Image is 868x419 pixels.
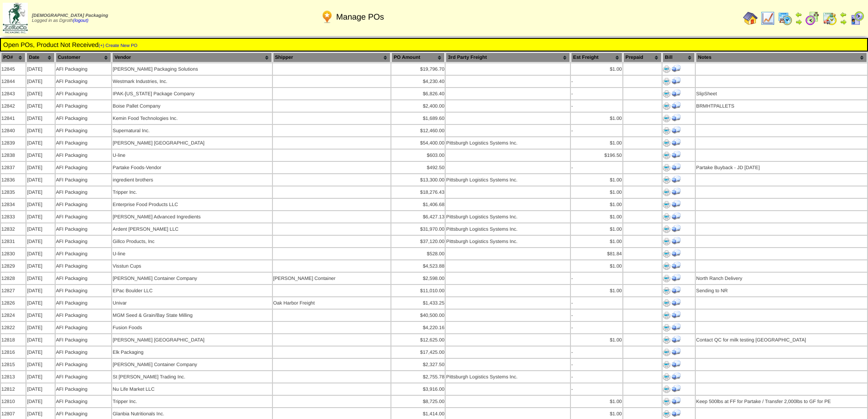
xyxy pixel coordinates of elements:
[112,186,272,198] td: Tripper Inc.
[571,140,622,146] div: $1.00
[571,153,622,158] div: $196.50
[696,285,867,296] td: Sending to NR
[571,399,622,404] div: $1.00
[392,239,444,244] div: $37,120.00
[663,238,670,245] img: Print
[571,76,622,87] td: -
[760,11,775,26] img: line_graph.gif
[663,250,670,258] img: Print
[112,285,272,296] td: EPac Boulder LLC
[1,174,26,186] td: 12836
[392,190,444,195] div: $18,276.43
[571,371,622,383] td: -
[1,260,26,272] td: 12829
[672,101,681,110] img: Print Receiving Document
[392,79,444,84] div: $4,230.40
[392,276,444,281] div: $2,598.00
[663,373,670,381] img: Print
[26,383,54,395] td: [DATE]
[672,113,681,122] img: Print Receiving Document
[392,399,444,404] div: $8,725.00
[571,67,622,72] div: $1.00
[672,199,681,208] img: Print Receiving Document
[672,125,681,134] img: Print Receiving Document
[672,359,681,368] img: Print Receiving Document
[56,174,112,186] td: AFI Packaging
[26,186,54,198] td: [DATE]
[273,52,390,62] th: Shipper
[571,347,622,358] td: -
[672,236,681,245] img: Print Receiving Document
[56,248,112,259] td: AFI Packaging
[56,396,112,407] td: AFI Packaging
[32,13,108,18] span: [DEMOGRAPHIC_DATA] Packaging
[392,202,444,207] div: $1,406.68
[1,223,26,235] td: 12832
[663,90,670,98] img: Print
[663,103,670,110] img: Print
[446,371,570,383] td: Pittsburgh Logistics Systems Inc.
[1,52,26,62] th: PO#
[26,248,54,259] td: [DATE]
[663,201,670,208] img: Print
[672,138,681,147] img: Print Receiving Document
[571,411,622,417] div: $1.00
[1,186,26,198] td: 12835
[672,162,681,171] img: Print Receiving Document
[672,409,681,418] img: Print Receiving Document
[1,236,26,247] td: 12831
[56,76,112,87] td: AFI Packaging
[571,52,622,62] th: Est Freight
[663,324,670,331] img: Print
[3,41,865,49] td: Open POs, Product Not Received
[112,383,272,395] td: Nu Life Market LLC
[392,387,444,392] div: $3,916.00
[26,76,54,87] td: [DATE]
[663,164,670,171] img: Print
[112,322,272,333] td: Fusion Foods
[1,334,26,346] td: 12818
[26,100,54,112] td: [DATE]
[1,322,26,333] td: 12822
[26,334,54,346] td: [DATE]
[112,76,272,87] td: Westmark Industries, Inc.
[56,186,112,198] td: AFI Packaging
[112,63,272,75] td: [PERSON_NAME] Packaging Solutions
[392,251,444,257] div: $528.00
[112,248,272,259] td: U-line
[663,152,670,159] img: Print
[663,361,670,368] img: Print
[56,285,112,296] td: AFI Packaging
[1,76,26,87] td: 12844
[392,116,444,121] div: $1,689.60
[571,288,622,294] div: $1.00
[26,174,54,186] td: [DATE]
[392,128,444,134] div: $12,460.00
[392,374,444,380] div: $2,755.78
[663,115,670,122] img: Print
[112,199,272,210] td: Enterprise Food Products LLC
[26,347,54,358] td: [DATE]
[112,125,272,136] td: Supernatural Inc.
[26,285,54,296] td: [DATE]
[112,137,272,149] td: [PERSON_NAME] [GEOGRAPHIC_DATA]
[571,88,622,99] td: -
[571,227,622,232] div: $1.00
[56,223,112,235] td: AFI Packaging
[26,137,54,149] td: [DATE]
[112,260,272,272] td: Visstun Cups
[663,312,670,319] img: Print
[663,336,670,344] img: Print
[672,212,681,221] img: Print Receiving Document
[778,11,792,26] img: calendarprod.gif
[26,273,54,284] td: [DATE]
[73,18,88,23] a: (logout)
[571,202,622,207] div: $1.00
[1,310,26,321] td: 12824
[112,113,272,124] td: Kemin Food Technologies Inc.
[392,140,444,146] div: $54,400.00
[571,310,622,321] td: -
[571,116,622,121] div: $1.00
[663,398,670,405] img: Print
[56,211,112,222] td: AFI Packaging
